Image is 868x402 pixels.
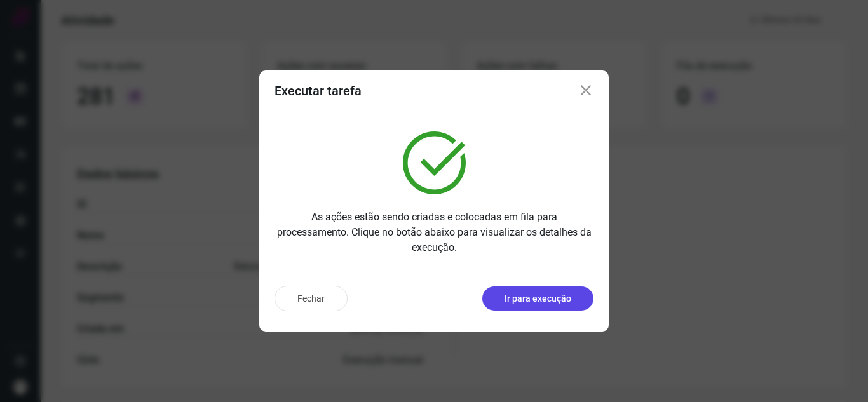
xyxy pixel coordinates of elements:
p: Ir para execução [505,292,571,305]
img: verified.svg [403,131,466,194]
button: Fechar [275,286,348,311]
h3: Executar tarefa [275,83,362,98]
p: As ações estão sendo criadas e colocadas em fila para processamento. Clique no botão abaixo para ... [275,210,593,255]
button: Ir para execução [482,286,593,311]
